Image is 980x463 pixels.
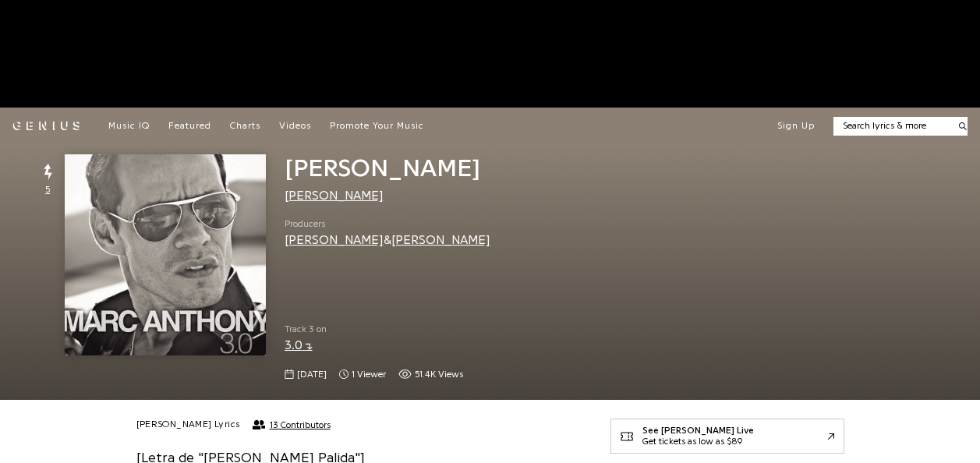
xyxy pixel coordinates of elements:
a: Videos [279,120,311,133]
iframe: Primis Frame [610,166,611,167]
span: 5 [45,183,50,196]
img: Cover art for Flor Pálida by Marc Anthony [65,154,266,355]
button: 13 Contributors [253,419,331,430]
a: [PERSON_NAME] [285,189,384,202]
a: Music IQ [108,120,150,133]
a: [PERSON_NAME] [285,234,384,246]
span: 1 viewer [352,368,386,381]
span: 51,359 views [398,368,463,381]
a: Featured [168,120,211,133]
a: [PERSON_NAME] [391,234,490,246]
span: 1 viewer [339,368,386,381]
span: [PERSON_NAME] [285,156,480,181]
a: Charts [230,120,260,133]
span: 51.4K views [415,368,463,381]
span: Videos [279,121,311,130]
button: Sign Up [777,120,815,133]
span: 13 Contributors [270,419,331,430]
div: Get tickets as low as $89 [642,436,754,447]
a: See [PERSON_NAME] LiveGet tickets as low as $89 [610,419,844,454]
span: [DATE] [297,368,327,381]
div: See [PERSON_NAME] Live [642,426,754,436]
span: Producers [285,217,490,231]
span: Track 3 on [285,323,586,336]
span: Charts [230,121,260,130]
a: Promote Your Music [330,120,424,133]
input: Search lyrics & more [833,119,950,133]
a: 3.0 [285,339,313,352]
span: Featured [168,121,211,130]
span: Music IQ [108,121,150,130]
div: & [285,231,490,249]
span: Promote Your Music [330,121,424,130]
h2: [PERSON_NAME] Lyrics [136,419,240,431]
